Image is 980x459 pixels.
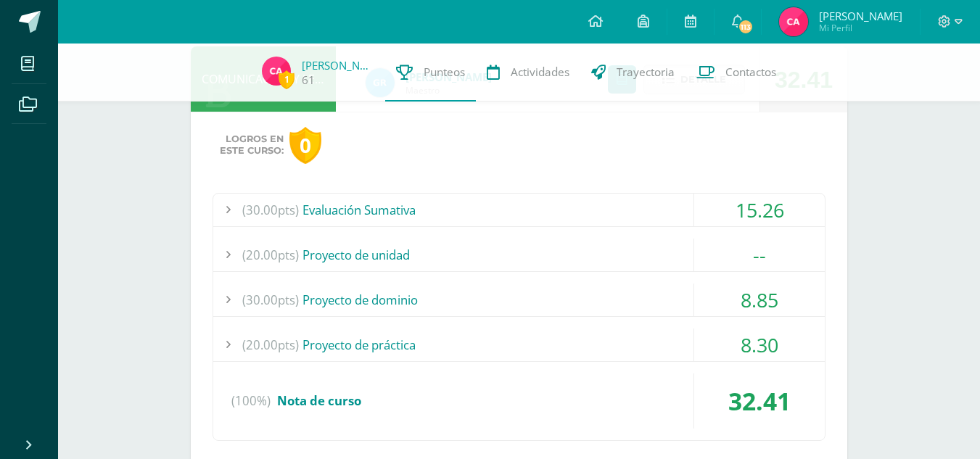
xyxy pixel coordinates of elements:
div: 0 [289,127,321,164]
a: Actividades [476,44,580,102]
a: Contactos [685,44,787,102]
span: Contactos [725,65,776,80]
span: Trayectoria [617,65,675,80]
div: 32.41 [694,373,825,429]
a: Punteos [385,44,476,102]
div: -- [694,239,825,271]
span: Nota de curso [277,392,361,409]
span: Mi Perfil [819,22,902,34]
div: 8.85 [694,284,825,316]
a: Trayectoria [580,44,685,102]
span: (30.00pts) [242,194,299,226]
a: [PERSON_NAME] [302,58,374,73]
div: Proyecto de práctica [213,328,825,361]
span: (100%) [231,373,271,429]
span: (30.00pts) [242,284,299,316]
span: (20.00pts) [242,239,299,271]
div: 15.26 [694,194,825,226]
img: 6cb592fb045524db929af67430fce0a3.png [262,57,291,86]
span: 1 [279,70,295,88]
span: (20.00pts) [242,328,299,361]
img: 6cb592fb045524db929af67430fce0a3.png [779,7,808,36]
a: 61 [302,73,315,88]
span: Logros en este curso: [220,133,284,157]
span: [PERSON_NAME] [819,9,902,23]
div: 8.30 [694,328,825,361]
span: 113 [738,19,754,35]
div: Proyecto de dominio [213,284,825,316]
div: Proyecto de unidad [213,239,825,271]
span: Punteos [424,65,465,80]
div: Evaluación Sumativa [213,194,825,226]
span: Actividades [511,65,569,80]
